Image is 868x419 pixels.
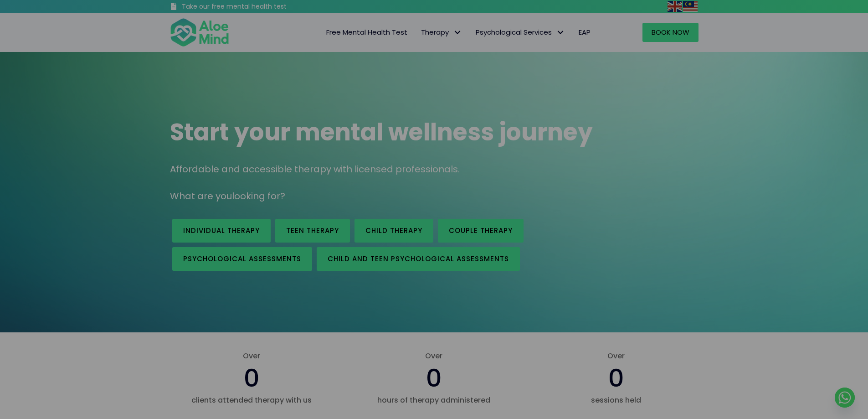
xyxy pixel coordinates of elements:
a: Malay [683,1,699,11]
a: Child Therapy [354,219,433,243]
span: Over [352,351,516,361]
span: What are you [170,190,232,202]
span: 0 [244,361,260,395]
a: Whatsapp [835,388,855,408]
img: ms [683,1,698,12]
span: Over [534,351,698,361]
a: English [668,1,683,11]
span: Psychological Services [476,27,565,37]
a: Free Mental Health Test [319,23,414,42]
span: Therapy: submenu [451,26,464,39]
span: 0 [426,361,442,395]
span: Free Mental Health Test [326,27,407,37]
span: Therapy [421,27,462,37]
a: Book Now [642,23,699,42]
span: EAP [579,27,591,37]
span: hours of therapy administered [352,395,516,405]
span: looking for? [232,190,285,202]
span: Couple therapy [449,226,513,235]
span: Book Now [652,27,689,37]
span: Child and Teen Psychological assessments [328,254,509,264]
a: Individual therapy [172,219,271,243]
span: Child Therapy [365,226,422,235]
p: Affordable and accessible therapy with licensed professionals. [170,163,699,176]
span: Over [170,351,334,361]
img: en [668,1,682,12]
span: Individual therapy [183,226,260,235]
a: Teen Therapy [275,219,350,243]
span: Teen Therapy [286,226,339,235]
span: Psychological assessments [183,254,301,264]
a: Psychological ServicesPsychological Services: submenu [469,23,572,42]
span: Start your mental wellness journey [170,115,593,149]
a: Take our free mental health test [170,2,335,13]
img: Aloe mind Logo [170,17,229,47]
a: Child and Teen Psychological assessments [317,247,520,271]
span: 0 [608,361,624,395]
h3: Take our free mental health test [182,2,335,11]
a: EAP [572,23,597,42]
a: TherapyTherapy: submenu [414,23,469,42]
nav: Menu [241,23,597,42]
span: clients attended therapy with us [170,395,334,405]
a: Psychological assessments [172,247,312,271]
span: Psychological Services: submenu [554,26,567,39]
span: sessions held [534,395,698,405]
a: Couple therapy [438,219,524,243]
